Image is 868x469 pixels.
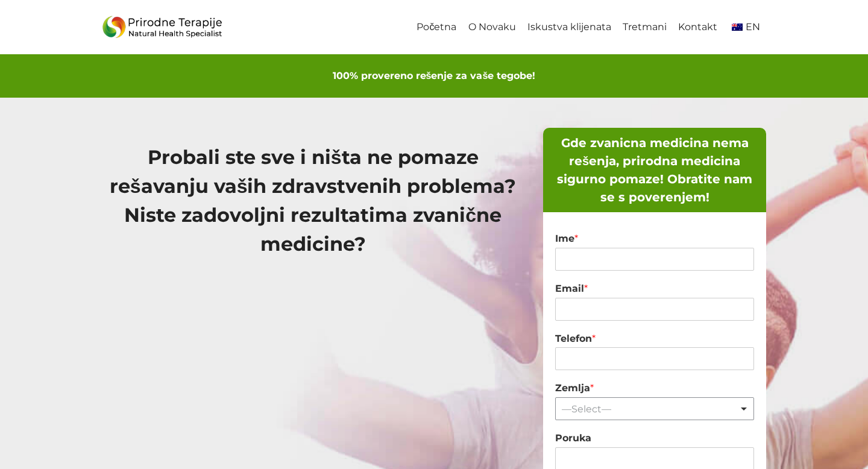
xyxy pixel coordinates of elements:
label: Telefon [555,333,754,345]
nav: Primary Navigation [411,14,766,41]
img: Prirodne_Terapije_Logo - Prirodne Terapije [102,13,222,42]
a: Kontakt [673,14,723,41]
label: Zemlja [555,382,754,395]
h6: 100% provereno rešenje za vaše tegobe! [14,69,854,83]
a: en_AUEN [723,14,766,41]
label: Ime [555,233,754,245]
h1: Probali ste sve i ništa ne pomaze rešavanju vaših zdravstvenih problema? Niste zadovoljni rezulta... [102,143,524,259]
label: Poruka [555,432,754,445]
img: English [732,24,743,31]
span: EN [746,21,760,33]
a: O Novaku [462,14,521,41]
h5: Gde zvanicna medicina nema rešenja, prirodna medicina sigurno pomaze! Obratite nam se s poverenjem! [549,134,760,206]
a: Iskustva klijenata [521,14,617,41]
div: —Select— [562,403,740,415]
label: Email [555,283,754,295]
a: Početna [411,14,462,41]
a: Tretmani [617,14,672,41]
